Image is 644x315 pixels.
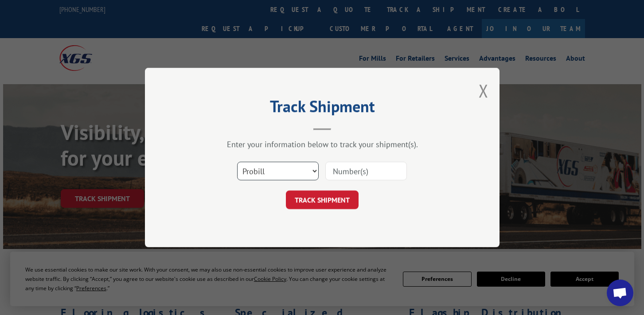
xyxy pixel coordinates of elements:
[189,100,455,117] h2: Track Shipment
[189,139,455,149] div: Enter your information below to track your shipment(s).
[286,191,359,209] button: TRACK SHIPMENT
[479,79,488,102] button: Close modal
[325,162,407,180] input: Number(s)
[607,280,633,306] div: Open chat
